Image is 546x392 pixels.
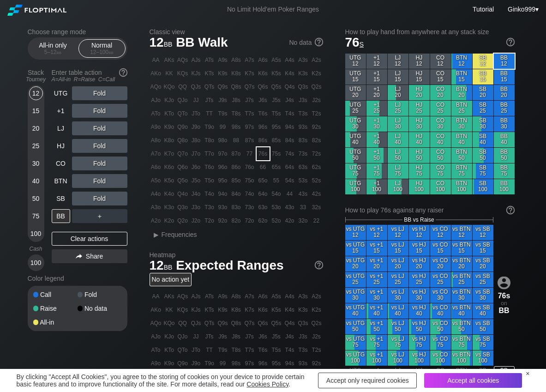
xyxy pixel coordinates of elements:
[473,163,493,179] div: SB 75
[33,291,78,298] div: Call
[230,121,243,133] div: 98s
[203,107,216,120] div: TT
[164,38,173,48] span: bb
[310,174,323,187] div: 52s
[150,121,162,133] div: A9o
[409,54,430,69] div: HJ 12
[150,134,162,147] div: A8o
[366,116,387,132] div: +1 30
[424,373,522,388] div: Accept all cookies
[243,80,256,93] div: Q7s
[297,107,310,120] div: T3s
[176,121,189,133] div: Q9o
[216,94,229,107] div: J9s
[190,67,203,80] div: KJs
[257,134,270,147] div: 86s
[526,370,529,377] div: ×
[230,201,243,214] div: 83o
[297,94,310,107] div: J3s
[409,101,430,116] div: HJ 25
[118,67,128,78] img: help.32db89a4.svg
[52,174,70,188] div: BTN
[72,121,127,135] div: Fold
[29,174,43,188] div: 40
[283,54,296,66] div: A4s
[494,163,515,179] div: BB 75
[310,147,323,160] div: 72s
[190,187,203,200] div: J4o
[297,67,310,80] div: K3s
[52,192,70,205] div: SB
[451,101,472,116] div: BTN 25
[505,4,540,14] div: ▾
[310,121,323,133] div: 92s
[310,187,323,200] div: 42s
[451,148,472,163] div: BTN 50
[388,85,408,100] div: LJ 20
[494,101,515,116] div: BB 25
[257,174,270,187] div: 65o
[72,174,127,188] div: Fold
[314,37,324,47] img: help.32db89a4.svg
[203,94,216,107] div: JTs
[310,201,323,214] div: 32s
[430,132,451,147] div: CO 40
[33,305,78,312] div: Raise
[366,69,387,84] div: +1 15
[257,54,270,66] div: A6s
[366,85,387,100] div: +1 20
[409,85,430,100] div: HJ 20
[314,260,324,270] img: help.32db89a4.svg
[150,174,162,187] div: A5o
[283,161,296,174] div: 64s
[52,65,127,86] div: Enter table action
[297,134,310,147] div: 83s
[163,187,176,200] div: K4o
[150,94,162,107] div: AJo
[230,187,243,200] div: 84o
[76,254,82,259] img: share.864f2f62.svg
[283,147,296,160] div: 74s
[203,174,216,187] div: T5o
[190,161,203,174] div: J6o
[150,214,162,227] div: A2o
[150,187,162,200] div: A4o
[230,161,243,174] div: 86o
[33,319,78,326] div: All-in
[270,147,283,160] div: 75s
[203,121,216,133] div: T9o
[345,28,515,36] h2: How to play hand from anywhere at any stack size
[216,134,229,147] div: 98o
[163,201,176,214] div: K3o
[270,54,283,66] div: A5s
[81,40,123,57] div: Normal
[283,187,296,200] div: 44
[243,187,256,200] div: 74o
[83,49,121,55] div: 12 – 100
[176,201,189,214] div: Q3o
[190,107,203,120] div: JTo
[257,147,270,160] div: 76s
[257,80,270,93] div: Q6s
[163,161,176,174] div: K6o
[388,69,408,84] div: LJ 15
[494,85,515,100] div: BB 20
[283,107,296,120] div: T4s
[176,80,189,93] div: QQ
[345,54,366,69] div: UTG 12
[430,54,451,69] div: CO 12
[494,148,515,163] div: BB 50
[34,49,72,55] div: 5 – 12
[29,121,43,135] div: 20
[246,380,288,388] a: Cookies Policy
[473,54,493,69] div: SB 12
[213,6,333,15] div: No Limit Hold’em Poker Ranges
[230,67,243,80] div: K8s
[257,121,270,133] div: 96s
[345,179,366,194] div: UTG 100
[310,134,323,147] div: 82s
[72,192,127,205] div: Fold
[150,147,162,160] div: A7o
[176,187,189,200] div: Q4o
[283,201,296,214] div: 43o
